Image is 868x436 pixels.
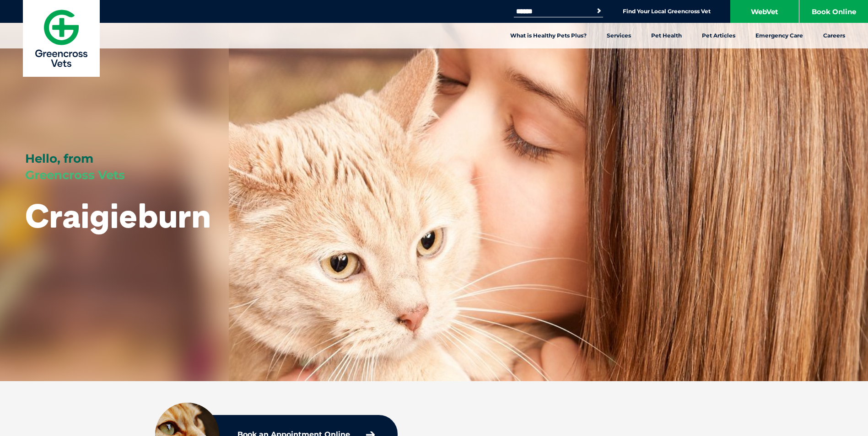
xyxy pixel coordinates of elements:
[25,151,93,166] span: Hello, from
[641,23,692,48] a: Pet Health
[813,23,855,48] a: Careers
[25,197,211,234] h1: Craigieburn
[25,168,125,182] span: Greencross Vets
[597,23,641,48] a: Services
[745,23,813,48] a: Emergency Care
[623,8,711,15] a: Find Your Local Greencross Vet
[692,23,745,48] a: Pet Articles
[500,23,597,48] a: What is Healthy Pets Plus?
[594,6,604,16] button: Search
